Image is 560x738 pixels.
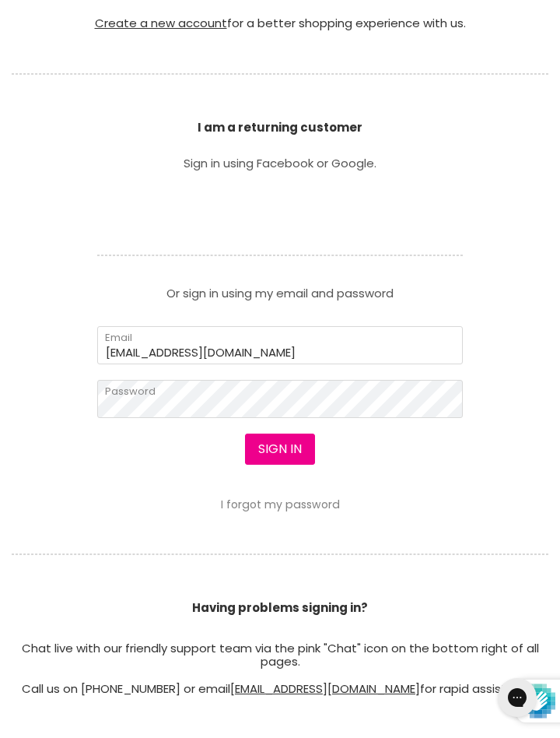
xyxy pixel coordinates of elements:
button: Sign in [245,434,315,465]
a: Create a new account [95,15,227,31]
p: Or sign in using my email and password [97,276,463,299]
p: Sign in using Facebook or Google. [97,157,463,169]
iframe: Gorgias live chat messenger [490,673,544,722]
b: I am a returning customer [198,119,362,135]
a: [EMAIL_ADDRESS][DOMAIN_NAME] [230,680,420,697]
iframe: Social Login Buttons [97,190,463,233]
b: Having problems signing in? [192,599,368,616]
a: I forgot my password [221,497,340,512]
